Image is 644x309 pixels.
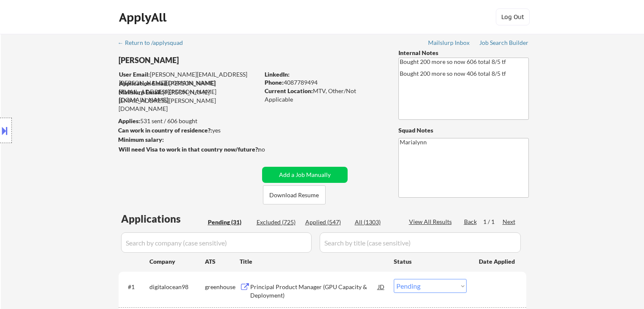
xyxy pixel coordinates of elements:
[118,39,191,48] a: ← Return to /applysquad
[205,257,240,266] div: ATS
[257,218,299,226] div: Excluded (725)
[118,40,191,46] div: ← Return to /applysquad
[121,214,205,224] div: Applications
[479,257,516,266] div: Date Applied
[250,283,378,299] div: Principal Product Manager (GPU Capacity & Deployment)
[483,218,503,226] div: 1 / 1
[496,8,530,25] button: Log Out
[149,283,205,291] div: digitalocean98
[128,283,143,291] div: #1
[398,126,529,135] div: Squad Notes
[205,283,240,291] div: greenhouse
[119,88,259,113] div: [PERSON_NAME][EMAIL_ADDRESS][PERSON_NAME][DOMAIN_NAME]
[258,145,282,154] div: no
[118,117,259,125] div: 531 sent / 606 bought
[320,232,521,253] input: Search by title (case sensitive)
[119,55,293,66] div: [PERSON_NAME]
[265,78,384,87] div: 4087789494
[398,49,529,57] div: Internal Notes
[377,279,386,294] div: JD
[208,218,250,226] div: Pending (31)
[428,40,470,46] div: Mailslurp Inbox
[119,70,259,87] div: [PERSON_NAME][EMAIL_ADDRESS][PERSON_NAME][DOMAIN_NAME]
[355,218,397,226] div: All (1303)
[409,218,454,226] div: View All Results
[119,146,260,153] strong: Will need Visa to work in that country now/future?:
[240,257,386,266] div: Title
[265,87,384,103] div: MTV, Other/Not Applicable
[263,185,326,204] button: Download Resume
[394,254,467,269] div: Status
[265,71,290,78] strong: LinkedIn:
[265,79,284,86] strong: Phone:
[119,10,169,25] div: ApplyAll
[428,39,470,48] a: Mailslurp Inbox
[305,218,348,226] div: Applied (547)
[479,40,529,46] div: Job Search Builder
[262,167,348,183] button: Add a Job Manually
[265,87,313,94] strong: Current Location:
[118,127,212,134] strong: Can work in country of residence?:
[149,257,205,266] div: Company
[464,218,478,226] div: Back
[503,218,516,226] div: Next
[121,232,312,253] input: Search by company (case sensitive)
[119,79,259,104] div: [PERSON_NAME][EMAIL_ADDRESS][PERSON_NAME][DOMAIN_NAME]
[118,126,257,135] div: yes
[479,39,529,48] a: Job Search Builder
